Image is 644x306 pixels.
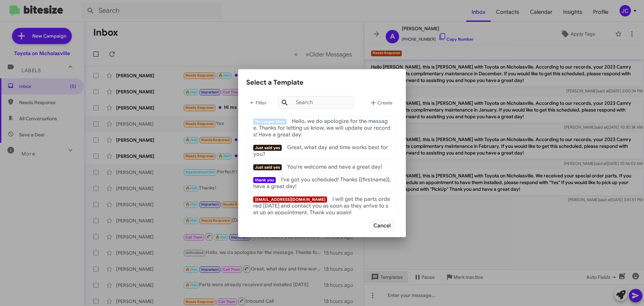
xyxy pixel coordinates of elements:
[246,95,268,111] button: Filter
[253,196,327,203] span: [EMAIL_ADDRESS][DOMAIN_NAME]
[287,164,382,170] span: You're welcome and have a great day!
[253,164,282,170] span: Just said yes
[253,119,286,125] span: No Longer Own
[369,97,392,109] span: Create
[369,219,395,232] button: Cancel
[253,177,276,183] span: thank you
[278,96,354,109] input: Search
[253,145,282,151] span: Just said yes
[246,77,398,88] div: Select a Template
[364,95,398,111] button: Create
[253,176,391,190] span: I've got you scheduled! Thanks {{firstname}}, have a great day!
[253,144,388,158] span: Great, what day and time works best for you?
[253,118,390,138] span: Hello, we do apologize for the message. Thanks for letting us know, we will update our records! H...
[253,196,390,216] span: I will get the parts ordered [DATE] and contact you as soon as they arrive to set up an appointme...
[246,97,268,109] span: Filter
